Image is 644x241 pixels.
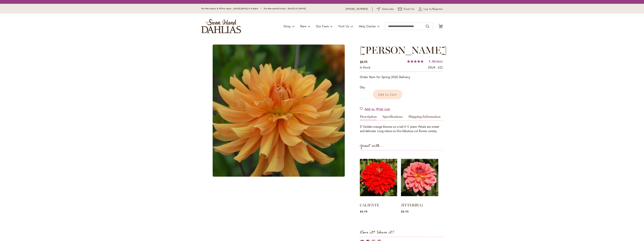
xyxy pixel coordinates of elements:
div: 5” Golden orange blooms on a tall 4 ½’ plant. Petals are sweet and delicate. Long stems on this f... [360,125,443,133]
strong: SKU [428,65,436,69]
span: Our Farm [316,24,329,28]
img: CALIENTE [360,154,397,201]
span: In stock [360,65,370,69]
span: The Mercantile & Office Open - [DATE]-[DATE] 9-4:30pm / The Mercantile [201,7,279,10]
a: Add to Wish List [360,107,390,111]
span: Closed - [DATE] till [DATE] [279,7,306,10]
span: Log In/Register [424,7,443,11]
img: main product photo [213,45,345,177]
span: Email Us [404,7,415,11]
div: 96% [407,60,424,63]
span: New [300,24,306,28]
a: 9 Reviews [429,59,443,63]
span: Subscribe [382,7,394,11]
span: $8.95 [360,210,368,213]
span: Qty [360,85,365,89]
span: [PERSON_NAME] [360,44,447,56]
a: CALIENTE [360,203,379,207]
span: $8.95 [401,210,409,213]
a: Description [360,115,377,120]
a: Log In/Register [419,7,443,11]
a: Email Us [398,7,415,11]
span: Reviews [432,59,443,63]
a: Specifications [383,115,403,120]
strong: Love it? Share it! [360,229,394,236]
div: Availability [360,65,370,70]
span: 9 [429,59,430,63]
p: Order Now for Spring 2026 Delivery [360,75,443,79]
a: [PHONE_NUMBER] [345,7,368,11]
strong: Great with... [360,143,384,149]
div: 622 [438,65,443,70]
span: Visit Us [338,24,349,28]
a: Subscribe [377,7,394,11]
span: Help Center [359,24,376,28]
span: $8.95 [360,60,367,64]
a: JITTERBUG [401,203,423,207]
a: Shipping Information [409,115,441,120]
div: Detailed Product Info [360,115,443,133]
a: store logo [201,19,241,33]
span: Shop [283,24,291,28]
img: JITTERBUG [401,154,438,201]
span: Add to Wish List [365,107,390,111]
